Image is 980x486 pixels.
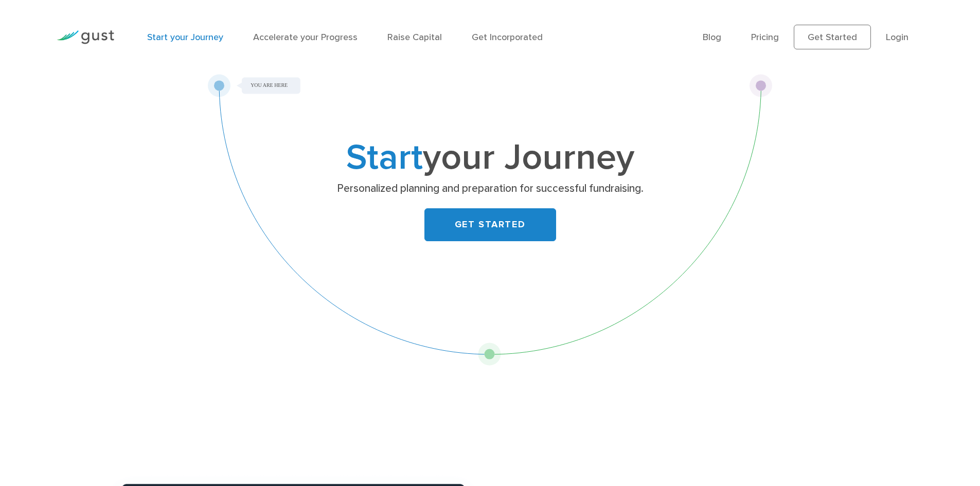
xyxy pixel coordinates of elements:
a: Get Started [794,25,871,49]
span: Start [346,136,423,179]
a: Raise Capital [387,32,442,43]
a: Get Incorporated [472,32,543,43]
a: Pricing [751,32,779,43]
a: Blog [703,32,721,43]
a: Login [886,32,908,43]
a: Accelerate your Progress [253,32,358,43]
p: Personalized planning and preparation for successful fundraising. [291,182,689,196]
a: Start your Journey [147,32,223,43]
a: GET STARTED [424,208,556,241]
img: Gust Logo [57,30,114,44]
h1: your Journey [287,141,693,174]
